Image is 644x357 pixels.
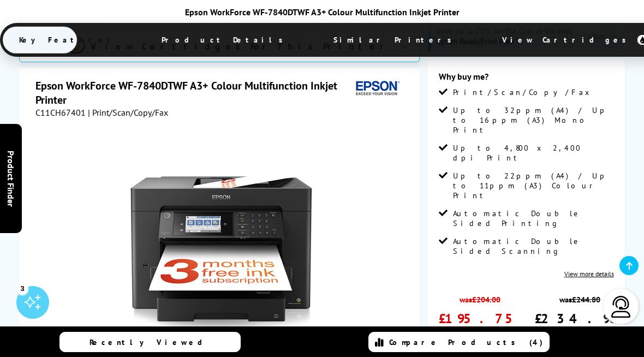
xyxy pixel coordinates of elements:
[572,294,600,305] strike: £244.80
[610,296,632,318] img: user-headset-light.svg
[453,209,614,228] span: Automatic Double Sided Printing
[389,337,543,347] span: Compare Products (4)
[453,87,593,97] span: Print/Scan/Copy/Fax
[368,332,550,352] a: Compare Products (4)
[145,27,305,53] span: Product Details
[59,332,241,352] a: Recently Viewed
[35,79,351,107] h1: Epson WorkForce WF-7840DTWF A3+ Colour Multifunction Inkjet Printer
[439,71,614,87] div: Why buy me?
[88,107,168,118] span: | Print/Scan/Copy/Fax
[439,310,521,327] span: £195.75
[90,337,213,347] span: Recently Viewed
[472,294,500,305] strike: £204.00
[16,282,28,294] div: 3
[453,236,614,256] span: Automatic Double Sided Scanning
[5,151,16,207] span: Product Finder
[535,310,624,327] span: £234.90
[564,270,614,278] a: View more details
[439,289,521,305] span: was
[317,27,474,53] span: Similar Printers
[351,79,402,99] img: Epson
[3,27,133,53] span: Key Features
[114,140,327,354] img: Epson WorkForce WF-7840DTWF
[453,171,614,200] span: Up to 22ppm (A4) / Up to 11ppm (A3) Colour Print
[453,105,614,135] span: Up to 32ppm (A4) / Up to 16ppm (A3) Mono Print
[453,143,614,163] span: Up to 4,800 x 2,400 dpi Print
[535,289,624,305] span: was
[35,107,86,118] span: C11CH67401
